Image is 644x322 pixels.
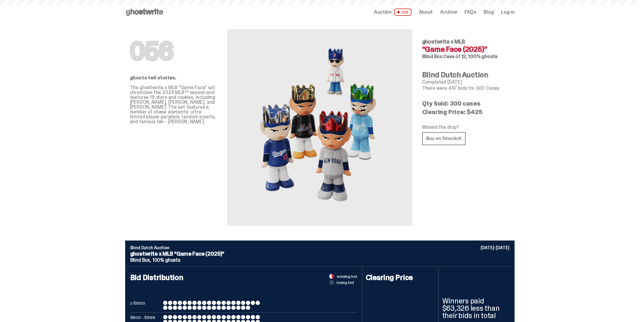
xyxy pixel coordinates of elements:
p: Clearing Price: $425 [422,109,510,115]
a: Log in [501,10,514,15]
p: Completed [DATE] [422,80,510,85]
a: Archive [440,10,457,15]
h4: Clearing Price [366,274,435,281]
a: Blog [484,10,494,15]
span: Case of 12, 100% ghosts [443,53,498,60]
a: About [419,10,433,15]
h4: Blind Dutch Auction [422,71,510,79]
p: [DATE]-[DATE] [481,246,509,250]
a: Auction LIVE [374,9,411,16]
p: Blind Dutch Auction [130,246,509,250]
h4: Bid Distribution [130,274,357,301]
p: Qty Sold: 300 cases [422,100,510,107]
span: losing bid [337,280,354,285]
h4: “Game Face (2025)” [422,46,510,53]
span: Blind Box [422,53,443,60]
span: winning bid [337,274,357,278]
p: Missed the drop? [422,125,510,130]
a: FAQs [464,10,476,15]
span: Blind Box, [130,257,151,263]
span: ghostwrite x MLB [422,38,465,45]
p: ≥ $1000 [130,301,161,310]
img: MLB&ldquo;Game Face (2025)&rdquo; [253,44,387,211]
span: Auction [374,10,392,15]
p: The ghostwrite x MLB "Game Face" set chronicles the 2025 MLB™ season and features 19 stars and ro... [130,85,218,124]
p: Winners paid $63,326 less than their bids in total [442,297,511,319]
p: ghosts tell stories. [130,75,218,80]
p: ghostwrite x MLB “Game Face (2025)” [130,251,509,257]
span: LIVE [394,9,411,16]
span: 100% ghosts [152,257,180,263]
h1: 056 [130,39,218,63]
p: There were 457 bids for 300 Cases. [422,86,510,91]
